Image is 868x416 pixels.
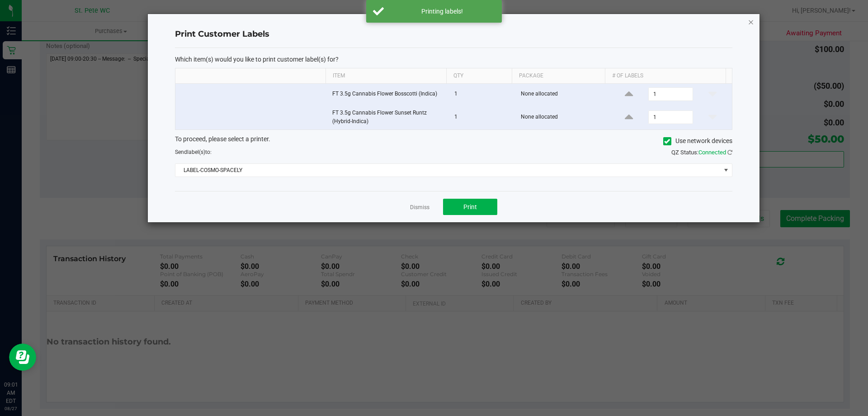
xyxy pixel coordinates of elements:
td: 1 [449,84,515,105]
iframe: Resource center [9,344,36,371]
span: LABEL-COSMO-SPACELY [175,164,721,177]
label: Use network devices [663,136,732,146]
th: # of labels [605,68,726,84]
td: FT 3.5g Cannabis Flower Bosscotti (Indica) [327,84,449,105]
a: Dismiss [410,204,429,211]
h4: Print Customer Labels [175,29,732,40]
span: QZ Status: [671,149,732,156]
span: Print [463,203,477,210]
th: Item [325,68,446,84]
td: FT 3.5g Cannabis Flower Sunset Runtz (Hybrid-Indica) [327,105,449,129]
th: Qty [446,68,512,84]
th: Package [512,68,605,84]
span: Send to: [175,149,212,155]
td: None allocated [515,105,610,129]
button: Print [443,199,497,215]
span: Connected [698,149,726,156]
td: 1 [449,105,515,129]
td: None allocated [515,84,610,105]
span: label(s) [187,149,205,155]
p: Which item(s) would you like to print customer label(s) for? [175,55,732,63]
div: To proceed, please select a printer. [168,134,739,148]
div: Printing labels! [389,7,495,16]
